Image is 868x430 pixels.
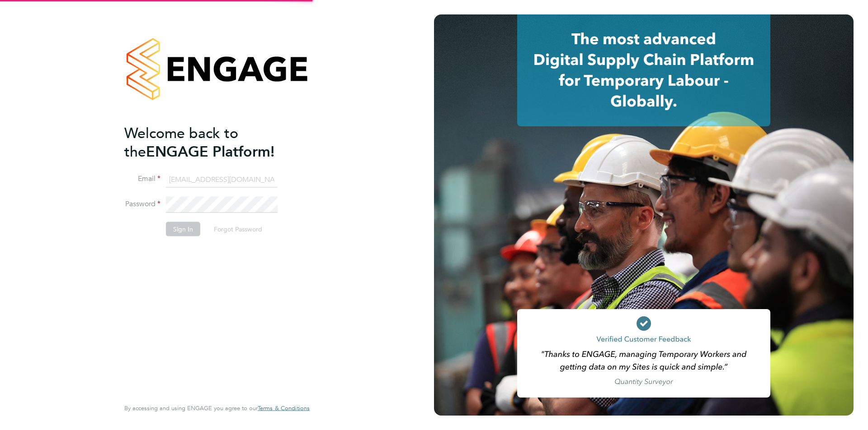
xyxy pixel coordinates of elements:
span: By accessing and using ENGAGE you agree to our [124,404,310,412]
a: Terms & Conditions [258,405,310,412]
label: Email [124,174,160,184]
span: Terms & Conditions [258,404,310,412]
h2: ENGAGE Platform! [124,124,301,161]
input: Enter your work email... [166,171,278,188]
button: Forgot Password [207,222,269,236]
button: Sign In [166,222,200,236]
span: Welcome back to the [124,124,238,160]
label: Password [124,199,160,209]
